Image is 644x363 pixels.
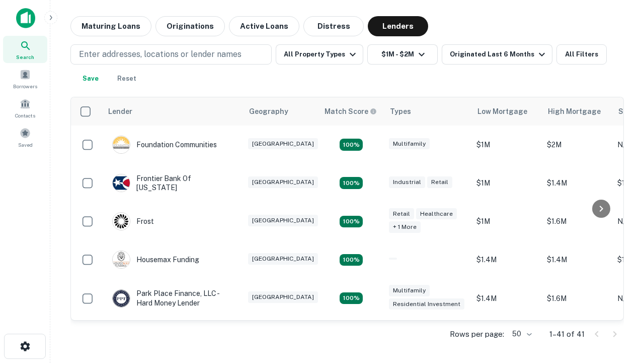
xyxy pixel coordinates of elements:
[16,8,35,28] img: capitalize-icon.png
[416,208,457,220] div: Healthcare
[303,16,364,36] button: Distress
[471,97,542,126] th: Low Mortgage
[111,69,143,89] button: Reset
[389,208,414,220] div: Retail
[556,44,607,65] button: All Filters
[113,213,130,230] img: picture
[548,105,601,117] div: High Mortgage
[325,106,377,117] div: Capitalize uses an advanced AI algorithm to match your search with the best lender. The match sco...
[340,139,363,151] div: Matching Properties: 4, hasApolloMatch: undefined
[276,44,363,65] button: All Property Types
[471,318,542,356] td: $1.1M
[13,82,37,90] span: Borrowers
[542,164,612,202] td: $1.4M
[108,105,132,117] div: Lender
[3,36,47,63] a: Search
[542,240,612,279] td: $1.4M
[113,251,130,268] img: picture
[542,97,612,126] th: High Mortgage
[389,176,425,188] div: Industrial
[74,69,107,89] button: Save your search to get updates of matches that match your search criteria.
[3,65,47,92] a: Borrowers
[248,176,318,188] div: [GEOGRAPHIC_DATA]
[102,97,243,126] th: Lender
[390,105,411,117] div: Types
[389,138,430,150] div: Multifamily
[477,105,527,117] div: Low Mortgage
[16,53,34,61] span: Search
[18,141,33,149] span: Saved
[542,279,612,317] td: $1.6M
[113,136,130,153] img: picture
[249,105,288,117] div: Geography
[229,16,299,36] button: Active Loans
[340,216,363,228] div: Matching Properties: 5, hasApolloMatch: undefined
[112,174,233,192] div: Frontier Bank Of [US_STATE]
[155,16,225,36] button: Originations
[340,292,363,305] div: Matching Properties: 4, hasApolloMatch: undefined
[325,106,375,117] h6: Match Score
[3,94,47,122] a: Contacts
[3,124,47,151] a: Saved
[542,202,612,240] td: $1.6M
[450,328,504,340] p: Rows per page:
[442,44,552,65] button: Originated Last 6 Months
[389,285,430,296] div: Multifamily
[471,126,542,164] td: $1M
[542,318,612,356] td: $1.8M
[318,97,384,126] th: Capitalize uses an advanced AI algorithm to match your search with the best lender. The match sco...
[594,250,644,298] iframe: Chat Widget
[248,215,318,226] div: [GEOGRAPHIC_DATA]
[508,327,533,341] div: 50
[248,291,318,303] div: [GEOGRAPHIC_DATA]
[368,16,428,36] button: Lenders
[113,290,130,307] img: picture
[471,240,542,279] td: $1.4M
[340,177,363,189] div: Matching Properties: 4, hasApolloMatch: undefined
[70,16,151,36] button: Maturing Loans
[112,251,199,269] div: Housemax Funding
[15,111,35,119] span: Contacts
[112,136,217,154] div: Foundation Communities
[113,174,130,192] img: picture
[367,44,438,65] button: $1M - $2M
[471,164,542,202] td: $1M
[542,126,612,164] td: $2M
[450,48,548,60] div: Originated Last 6 Months
[389,221,421,233] div: + 1 more
[79,48,242,60] p: Enter addresses, locations or lender names
[112,212,154,230] div: Frost
[471,202,542,240] td: $1M
[248,138,318,150] div: [GEOGRAPHIC_DATA]
[471,279,542,317] td: $1.4M
[549,328,585,340] p: 1–41 of 41
[112,289,233,307] div: Park Place Finance, LLC - Hard Money Lender
[427,176,452,188] div: Retail
[384,97,471,126] th: Types
[248,253,318,265] div: [GEOGRAPHIC_DATA]
[243,97,318,126] th: Geography
[389,298,464,310] div: Residential Investment
[70,44,272,65] button: Enter addresses, locations or lender names
[340,254,363,266] div: Matching Properties: 4, hasApolloMatch: undefined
